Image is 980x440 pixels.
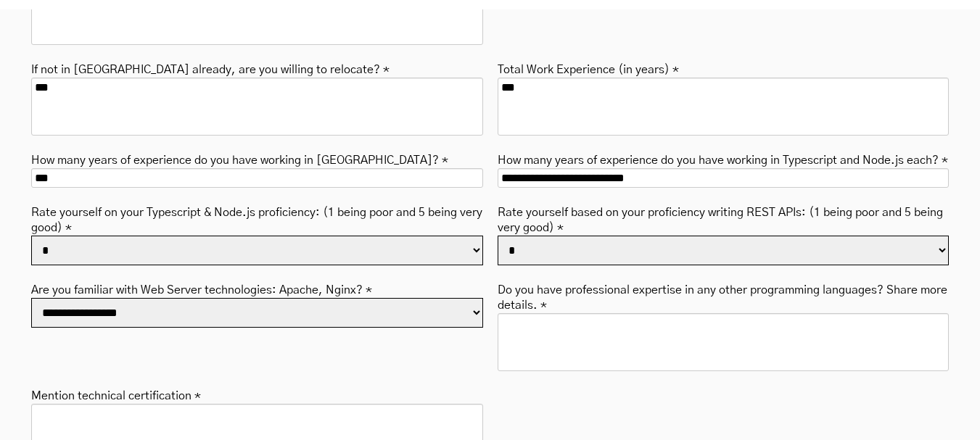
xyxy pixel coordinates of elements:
[31,279,372,298] label: Are you familiar with Web Server technologies: Apache, Nginx? *
[498,149,948,168] label: How many years of experience do you have working in Typescript and Node.js each? *
[31,202,483,236] label: Rate yourself on your Typescript & Node.js proficiency: (1 being poor and 5 being very good) *
[31,59,390,78] label: If not in [GEOGRAPHIC_DATA] already, are you willing to relocate? *
[31,385,201,404] label: Mention technical certification *
[498,202,950,236] label: Rate yourself based on your proficiency writing REST APIs: (1 being poor and 5 being very good) *
[31,149,448,168] label: How many years of experience do you have working in [GEOGRAPHIC_DATA]? *
[498,59,679,78] label: Total Work Experience (in years) *
[498,279,950,313] label: Do you have professional expertise in any other programming languages? Share more details. *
